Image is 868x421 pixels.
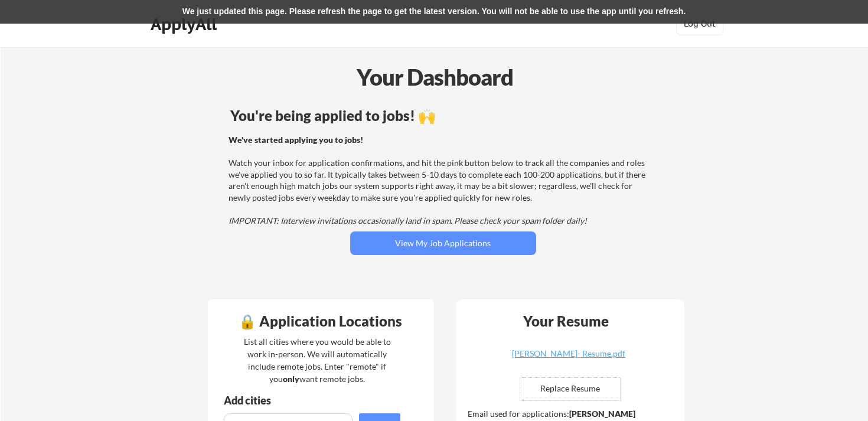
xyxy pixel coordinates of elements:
button: Log Out [676,12,723,35]
div: Watch your inbox for application confirmations, and hit the pink button below to track all the co... [229,134,654,227]
em: IMPORTANT: Interview invitations occasionally land in spam. Please check your spam folder daily! [229,216,587,226]
strong: We've started applying you to jobs! [229,135,363,145]
div: List all cities where you would be able to work in-person. We will automatically include remote j... [236,335,399,385]
div: Your Dashboard [1,60,868,94]
div: ApplyAll [151,14,220,34]
div: You're being applied to jobs! 🙌 [230,109,656,123]
button: View My Job Applications [350,231,536,255]
div: [PERSON_NAME]- Resume.pdf [498,350,639,358]
div: Your Resume [508,314,625,328]
div: Add cities [224,395,403,406]
div: 🔒 Application Locations [211,314,430,328]
a: [PERSON_NAME]- Resume.pdf [498,350,639,368]
strong: only [283,374,299,384]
